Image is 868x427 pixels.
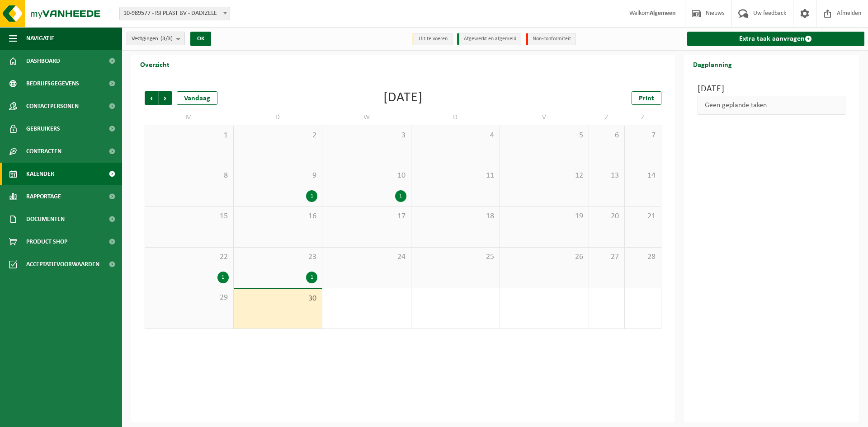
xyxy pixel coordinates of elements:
span: 13 [594,171,620,181]
span: Gebruikers [26,117,60,140]
span: 17 [327,211,406,221]
span: 10-989577 - ISI PLAST BV - DADIZELE [119,7,230,20]
count: (3/3) [160,36,173,42]
span: 27 [594,252,620,262]
span: 11 [416,171,495,181]
span: 26 [505,252,584,262]
td: Z [625,109,661,126]
td: D [411,109,500,126]
td: Z [589,109,625,126]
li: Uit te voeren [412,33,453,45]
div: Vandaag [177,91,217,105]
a: Print [632,91,661,105]
div: Geen geplande taken [698,96,846,115]
span: Product Shop [26,230,67,253]
span: 24 [327,252,406,262]
span: 19 [505,211,584,221]
span: 14 [629,171,656,181]
span: 29 [150,293,229,303]
div: 1 [306,190,317,202]
span: 18 [416,211,495,221]
span: 21 [629,211,656,221]
span: Contactpersonen [26,95,79,117]
span: 10-989577 - ISI PLAST BV - DADIZELE [120,7,230,20]
td: M [145,109,234,126]
span: 5 [505,131,584,141]
div: 1 [306,272,317,283]
span: Bedrijfsgegevens [26,72,79,95]
span: Dashboard [26,50,60,72]
div: [DATE] [383,91,423,105]
h2: Overzicht [131,55,179,73]
span: 30 [238,294,318,304]
span: 7 [629,131,656,141]
span: 23 [238,252,318,262]
span: 25 [416,252,495,262]
li: Non-conformiteit [526,33,576,45]
td: D [234,109,323,126]
span: 3 [327,131,406,141]
h2: Dagplanning [684,55,741,73]
iframe: chat widget [5,407,151,427]
strong: Algemeen [650,10,676,17]
span: Vestigingen [132,32,173,46]
span: Contracten [26,140,61,163]
span: 22 [150,252,229,262]
span: 4 [416,131,495,141]
h3: [DATE] [698,82,846,96]
span: Print [639,95,654,102]
td: W [322,109,411,126]
span: 9 [238,171,318,181]
span: 12 [505,171,584,181]
button: Vestigingen(3/3) [127,32,185,45]
span: Navigatie [26,27,54,50]
span: 2 [238,131,318,141]
span: 15 [150,211,229,221]
span: Documenten [26,208,65,230]
span: 1 [150,131,229,141]
span: Kalender [26,163,54,185]
a: Extra taak aanvragen [687,32,865,46]
span: 10 [327,171,406,181]
span: Vorige [145,91,158,105]
span: Volgende [159,91,172,105]
span: 28 [629,252,656,262]
span: 8 [150,171,229,181]
div: 1 [395,190,406,202]
span: 16 [238,211,318,221]
span: Acceptatievoorwaarden [26,253,99,276]
td: V [500,109,589,126]
li: Afgewerkt en afgemeld [457,33,521,45]
span: Rapportage [26,185,61,208]
button: OK [190,32,211,46]
div: 1 [217,272,229,283]
span: 20 [594,211,620,221]
span: 6 [594,131,620,141]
